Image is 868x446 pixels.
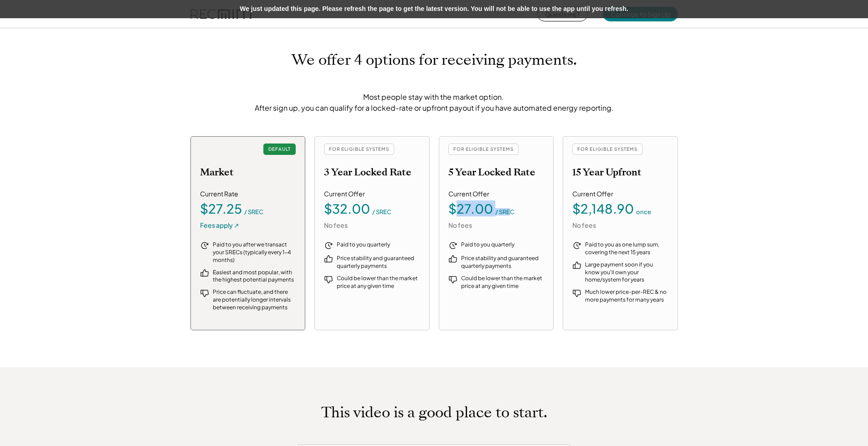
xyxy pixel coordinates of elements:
div: Large payment soon if you know you'll own your home/system for years [585,261,668,284]
div: / SREC [372,209,391,215]
div: Paid to you quarterly [461,241,544,249]
h2: 15 Year Upfront [572,166,642,178]
div: $2,148.90 [572,202,634,215]
div: Price stability and guaranteed quarterly payments [461,255,544,270]
div: Fees apply ↗ [200,221,239,230]
div: Current Offer [324,190,365,199]
div: Current Rate [200,190,238,199]
div: Paid to you as one lump sum, covering the next 15 years [585,241,668,256]
h1: This video is a good place to start. [321,404,547,421]
div: Paid to you after we transact your SRECs (typically every 1-4 months) [213,241,296,264]
div: / SREC [495,209,514,215]
div: $27.00 [448,202,493,215]
h2: 3 Year Locked Rate [324,166,411,178]
div: Paid to you quarterly [337,241,420,249]
div: No fees [324,221,348,230]
div: No fees [448,221,472,230]
div: $32.00 [324,202,370,215]
h2: Market [200,166,234,178]
div: DEFAULT [263,144,296,155]
div: $27.25 [200,202,242,215]
div: No fees [572,221,596,230]
div: Could be lower than the market price at any given time [461,275,544,290]
h1: We offer 4 options for receiving payments. [292,51,577,69]
div: Price can fluctuate, and there are potentially longer intervals between receiving payments [213,288,296,311]
div: FOR ELIGIBLE SYSTEMS [572,144,642,155]
div: Could be lower than the market price at any given time [337,275,420,290]
div: / SREC [244,209,263,215]
div: Current Offer [448,190,489,199]
div: Current Offer [572,190,613,199]
div: once [636,209,651,215]
div: Price stability and guaranteed quarterly payments [337,255,420,270]
div: Easiest and most popular, with the highest potential payments [213,269,296,284]
div: Most people stay with the market option. After sign up, you can qualify for a locked-rate or upfr... [252,92,616,113]
div: FOR ELIGIBLE SYSTEMS [324,144,394,155]
div: Much lower price-per-REC & no more payments for many years [585,288,668,304]
div: FOR ELIGIBLE SYSTEMS [448,144,519,155]
h2: 5 Year Locked Rate [448,166,535,178]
